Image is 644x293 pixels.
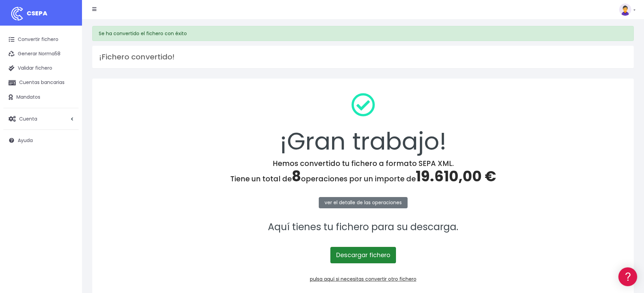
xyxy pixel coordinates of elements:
[319,197,408,208] a: ver el detalle de las operaciones
[27,9,47,17] span: CSEPA
[310,276,416,282] a: pulsa aquí si necesitas convertir otro fichero
[101,87,625,159] div: ¡Gran trabajo!
[7,47,130,54] div: Información general
[7,86,130,97] a: Formatos
[619,3,631,16] img: profile
[7,58,130,69] a: Información general
[3,90,79,104] a: Mandatos
[94,197,132,203] a: POWERED BY ENCHANT
[7,136,130,142] div: Facturación
[416,166,496,186] span: 19.610,00 €
[7,108,130,118] a: Videotutoriales
[7,118,130,129] a: Perfiles de empresas
[18,137,33,144] span: Ayuda
[101,220,625,235] p: Aquí tienes tu fichero para su descarga.
[3,133,79,148] a: Ayuda
[7,146,130,157] a: General
[3,61,79,75] a: Validar fichero
[292,166,301,186] span: 8
[3,75,79,90] a: Cuentas bancarias
[3,112,79,126] a: Cuenta
[7,75,130,82] div: Convertir ficheros
[330,247,396,263] a: Descargar fichero
[7,97,130,108] a: Problemas habituales
[7,183,130,195] button: Contáctanos
[9,5,26,22] img: logo
[99,53,627,61] h3: ¡Fichero convertido!
[92,26,634,41] div: Se ha convertido el fichero con éxito
[3,32,79,47] a: Convertir fichero
[7,175,130,185] a: API
[7,164,130,170] div: Programadores
[3,47,79,61] a: Generar Norma58
[101,159,625,185] h4: Hemos convertido tu fichero a formato SEPA XML. Tiene un total de operaciones por un importe de
[19,115,37,122] span: Cuenta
